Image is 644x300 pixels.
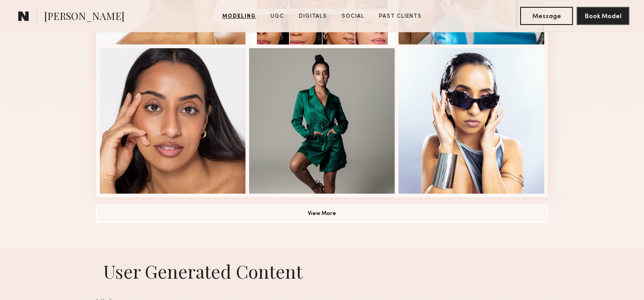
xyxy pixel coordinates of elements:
[520,7,573,25] button: Message
[96,205,548,223] button: View More
[44,9,124,25] span: [PERSON_NAME]
[375,12,425,20] a: Past Clients
[89,259,555,283] h1: User Generated Content
[338,12,368,20] a: Social
[577,12,629,20] a: Book Model
[219,12,260,20] a: Modeling
[267,12,288,20] a: UGC
[295,12,331,20] a: Digitals
[577,7,629,25] button: Book Model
